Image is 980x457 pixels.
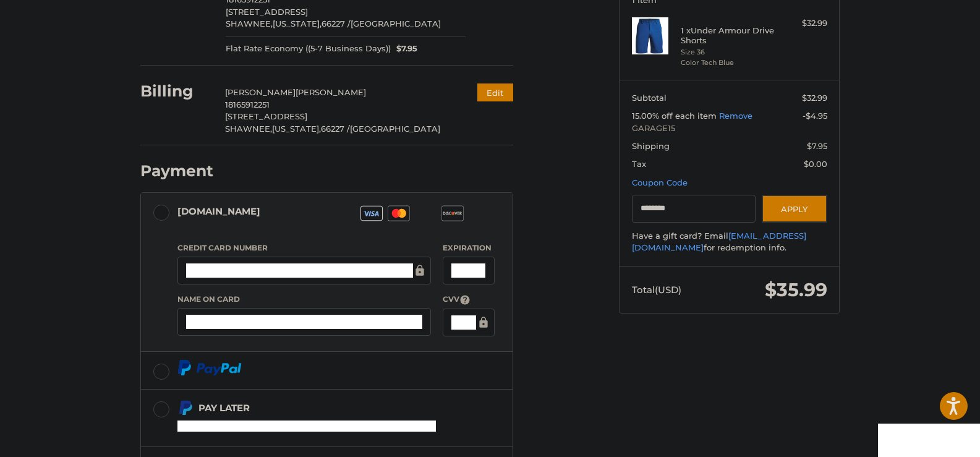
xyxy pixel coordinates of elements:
span: $32.99 [802,93,827,103]
span: -$4.95 [803,111,827,121]
span: $35.99 [765,278,827,301]
label: CVV [443,294,494,305]
li: Color Tech Blue [681,58,775,68]
span: SHAWNEE, [226,19,273,28]
div: $32.99 [778,17,827,30]
span: [US_STATE], [273,19,322,28]
h2: Payment [140,161,213,181]
span: [US_STATE], [272,124,321,134]
div: Pay Later [198,398,435,418]
img: Pay Later icon [177,400,193,416]
div: Have a gift card? Email for redemption info. [632,230,827,254]
span: 15.00% off each item [632,111,719,121]
span: $0.00 [804,159,827,169]
span: Tax [632,159,646,169]
span: [PERSON_NAME] [296,87,366,97]
span: [PERSON_NAME] [225,87,296,97]
img: PayPal icon [177,360,242,375]
span: SHAWNEE, [225,124,272,134]
button: Edit [477,83,513,101]
iframe: Google Customer Reviews [878,424,980,457]
span: Subtotal [632,93,667,103]
label: Name on Card [177,294,431,305]
h4: 1 x Under Armour Drive Shorts [681,25,775,46]
span: [STREET_ADDRESS] [225,111,307,121]
li: Size 36 [681,47,775,58]
span: GARAGE15 [632,122,827,135]
button: Apply [762,195,827,223]
span: [GEOGRAPHIC_DATA] [350,124,440,134]
span: Shipping [632,141,670,151]
a: Remove [719,111,752,121]
span: 18165912251 [225,100,270,109]
span: [GEOGRAPHIC_DATA] [351,19,441,28]
label: Expiration [443,242,494,254]
iframe: PayPal Message 5 [177,421,436,432]
span: Flat Rate Economy ((5-7 Business Days)) [226,43,391,55]
span: 66227 / [322,19,351,28]
span: 66227 / [321,124,350,134]
a: Coupon Code [632,177,688,187]
span: $7.95 [391,43,418,55]
div: [DOMAIN_NAME] [177,201,260,221]
input: Gift Certificate or Coupon Code [632,195,756,223]
span: $7.95 [807,141,827,151]
span: Total (USD) [632,284,681,296]
h2: Billing [140,82,213,101]
span: [STREET_ADDRESS] [226,7,308,17]
label: Credit Card Number [177,242,431,254]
